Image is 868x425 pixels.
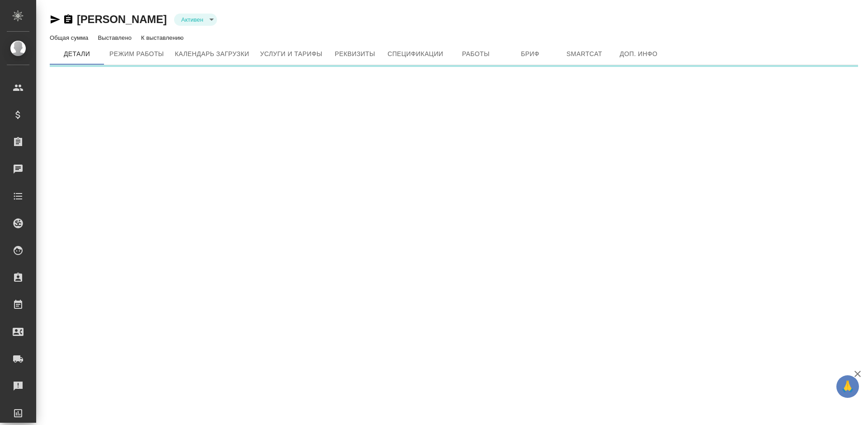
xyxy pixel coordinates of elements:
p: Выставлено [98,34,134,41]
button: 🙏 [836,375,859,398]
div: Активен [174,14,217,26]
button: Скопировать ссылку для ЯМессенджера [50,14,61,25]
p: К выставлению [141,34,186,41]
span: Спецификации [387,48,443,60]
span: Реквизиты [333,48,377,60]
span: Календарь загрузки [175,48,250,60]
a: [PERSON_NAME] [77,13,167,25]
button: Скопировать ссылку [63,14,74,25]
span: Доп. инфо [617,48,660,60]
span: Услуги и тарифы [260,48,322,60]
span: Детали [55,48,99,60]
p: Общая сумма [50,34,90,41]
button: Активен [179,16,206,24]
span: 🙏 [840,377,855,396]
span: Работы [454,48,498,60]
span: Smartcat [563,48,606,60]
span: Бриф [509,48,552,60]
span: Режим работы [109,48,164,60]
